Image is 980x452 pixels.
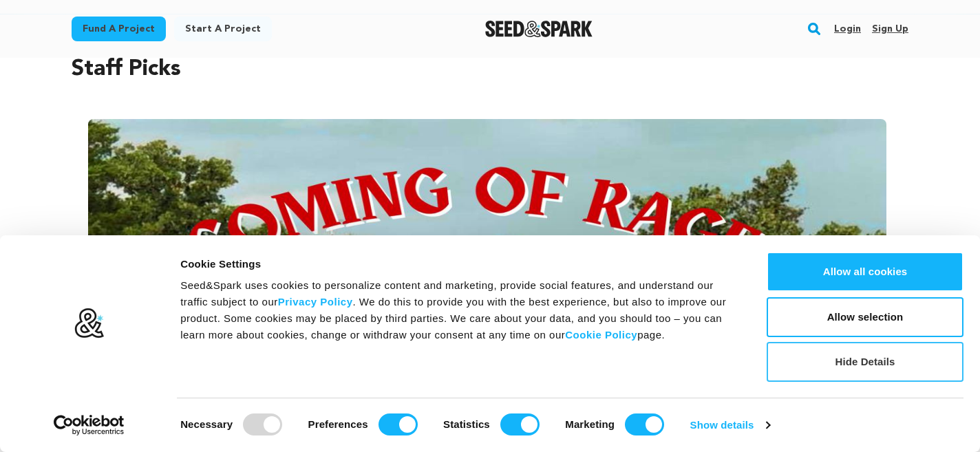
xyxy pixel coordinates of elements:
[767,297,963,337] button: Allow selection
[565,329,637,341] a: Cookie Policy
[174,17,272,41] a: Start a project
[485,21,593,37] a: Seed&Spark Homepage
[308,418,368,430] strong: Preferences
[180,256,736,272] div: Cookie Settings
[485,21,593,37] img: Seed&Spark Logo Dark Mode
[180,418,233,430] strong: Necessary
[565,418,615,430] strong: Marketing
[278,296,353,308] a: Privacy Policy
[72,53,908,86] h2: Staff Picks
[872,18,908,40] a: Sign up
[180,277,736,343] div: Seed&Spark uses cookies to personalize content and marketing, provide social features, and unders...
[180,408,180,409] legend: Consent Selection
[29,415,149,435] a: Usercentrics Cookiebot - opens in a new window
[767,252,963,292] button: Allow all cookies
[74,308,105,339] img: logo
[767,342,963,382] button: Hide Details
[690,415,770,435] a: Show details
[72,17,166,41] a: Fund a project
[834,18,861,40] a: Login
[443,418,490,430] strong: Statistics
